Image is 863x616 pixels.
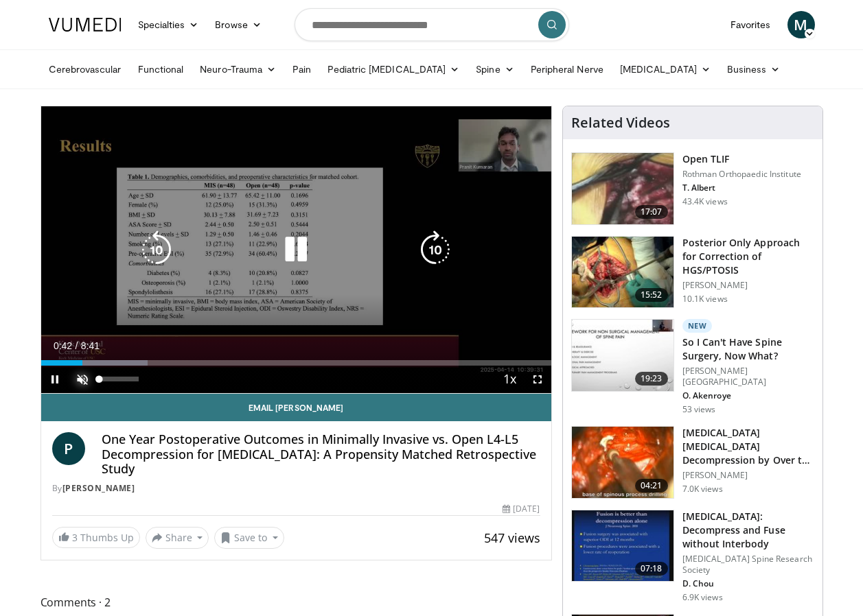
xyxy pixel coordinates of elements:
a: 04:21 [MEDICAL_DATA] [MEDICAL_DATA] Decompression by Over the Top Technique [PERSON_NAME] 7.0K views [571,426,814,499]
p: 7.0K views [682,484,723,495]
p: Rothman Orthopaedic Institute [682,169,801,180]
p: [PERSON_NAME] [682,280,814,291]
img: 97801bed-5de1-4037-bed6-2d7170b090cf.150x105_q85_crop-smart_upscale.jpg [572,510,674,582]
p: [MEDICAL_DATA] Spine Research Society [682,554,814,576]
div: By [52,482,540,495]
span: 19:23 [635,372,668,386]
a: P [52,432,85,465]
button: Share [146,527,209,549]
a: Email [PERSON_NAME] [41,394,551,421]
h4: Related Videos [571,115,670,131]
p: 10.1K views [682,294,728,305]
span: 15:52 [635,288,668,302]
p: D. Chou [682,578,814,589]
span: 04:21 [635,479,668,493]
button: Playback Rate [496,366,524,393]
img: c4373fc0-6c06-41b5-9b74-66e3a29521fb.150x105_q85_crop-smart_upscale.jpg [572,320,674,391]
video-js: Video Player [41,106,551,394]
p: 43.4K views [682,196,728,207]
a: Pain [284,56,319,83]
a: 19:23 New So I Can't Have Spine Surgery, Now What? [PERSON_NAME][GEOGRAPHIC_DATA] O. Akenroye 53 ... [571,319,814,415]
span: Comments 2 [41,593,552,611]
a: Neuro-Trauma [192,56,284,83]
button: Save to [214,527,284,549]
h3: Posterior Only Approach for Correction of HGS/PTOSIS [682,236,814,277]
p: T. Albert [682,182,801,193]
h3: Open TLIF [682,152,801,166]
a: 3 Thumbs Up [52,527,140,548]
a: Favorites [722,11,779,38]
img: AMFAUBLRvnRX8J4n4xMDoxOjByO_JhYE.150x105_q85_crop-smart_upscale.jpg [572,237,674,308]
p: New [682,319,713,333]
a: M [787,11,815,38]
p: [PERSON_NAME][GEOGRAPHIC_DATA] [682,366,814,388]
span: / [76,340,78,351]
h3: [MEDICAL_DATA]: Decompress and Fuse without Interbody [682,510,814,551]
a: [MEDICAL_DATA] [612,56,719,83]
button: Pause [41,366,69,393]
button: Unmute [69,366,96,393]
img: VuMedi Logo [49,18,122,32]
a: Pediatric [MEDICAL_DATA] [319,56,468,83]
input: Search topics, interventions [295,8,569,41]
a: 07:18 [MEDICAL_DATA]: Decompress and Fuse without Interbody [MEDICAL_DATA] Spine Research Society... [571,510,814,603]
h3: So I Can't Have Spine Surgery, Now What? [682,335,814,363]
span: 547 views [484,530,540,546]
div: Volume Level [100,377,139,381]
p: 6.9K views [682,592,723,603]
p: O. Akenroye [682,390,814,401]
span: 07:18 [635,562,668,576]
img: 87433_0000_3.png.150x105_q85_crop-smart_upscale.jpg [572,153,674,224]
span: 3 [72,531,78,544]
div: [DATE] [503,503,540,515]
a: Specialties [130,11,207,38]
a: Peripheral Nerve [522,56,612,83]
a: [PERSON_NAME] [62,482,135,494]
a: Spine [468,56,522,83]
p: [PERSON_NAME] [682,470,814,481]
span: 0:42 [54,340,72,351]
span: 17:07 [635,205,668,219]
span: 8:41 [81,340,100,351]
a: 15:52 Posterior Only Approach for Correction of HGS/PTOSIS [PERSON_NAME] 10.1K views [571,236,814,309]
a: Business [719,56,789,83]
button: Fullscreen [524,366,551,393]
a: 17:07 Open TLIF Rothman Orthopaedic Institute T. Albert 43.4K views [571,152,814,225]
h4: One Year Postoperative Outcomes in Minimally Invasive vs. Open L4-L5 Decompression for [MEDICAL_D... [102,432,540,477]
div: Progress Bar [41,360,551,366]
img: 5bc800f5-1105-408a-bbac-d346e50c89d5.150x105_q85_crop-smart_upscale.jpg [572,427,674,498]
p: 53 views [682,404,716,415]
a: Functional [130,56,192,83]
h3: [MEDICAL_DATA] [MEDICAL_DATA] Decompression by Over the Top Technique [682,426,814,467]
a: Browse [207,11,270,38]
a: Cerebrovascular [41,56,130,83]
